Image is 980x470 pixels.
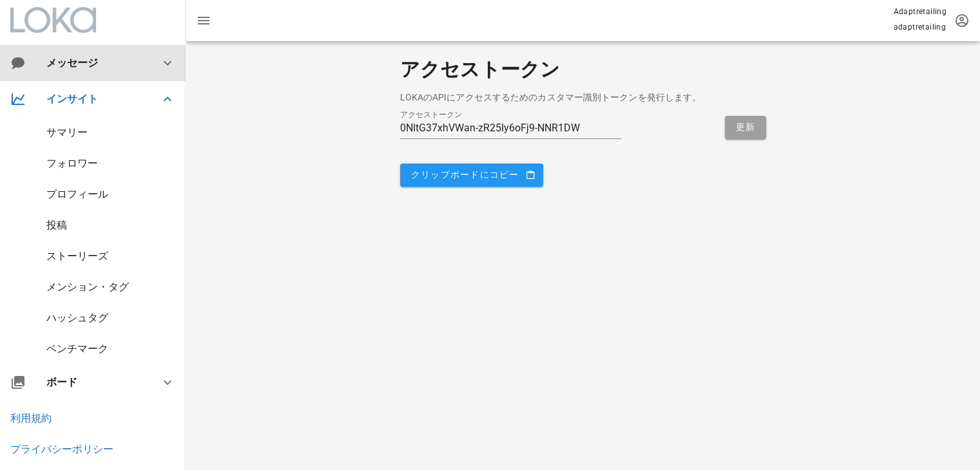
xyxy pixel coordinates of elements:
div: インサイト [46,93,144,105]
h2: アクセストークン [400,59,561,80]
span: 更新 [735,122,756,133]
span: クリップボードにコピー [410,169,533,181]
div: ボード [46,376,144,388]
a: サマリー [46,126,88,138]
p: adaptretailing [893,21,946,33]
a: ハッシュタグ [46,312,108,324]
a: ストーリーズ [46,250,108,262]
a: ベンチマーク [46,343,108,355]
button: クリップボードにコピー [400,164,544,187]
a: 利用規約 [10,412,52,424]
a: プライバシーポリシー [10,443,113,455]
p: LOKAのAPIにアクセスするためのカスタマー識別トークンを発行します。 [400,90,766,104]
a: メンション・タグ [46,281,129,293]
a: プロフィール [46,188,108,200]
a: 投稿 [46,219,67,231]
a: フォロワー [46,157,98,169]
p: Adaptretailing [893,5,946,18]
button: 更新 [725,116,766,139]
div: メッセージ [46,57,139,69]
